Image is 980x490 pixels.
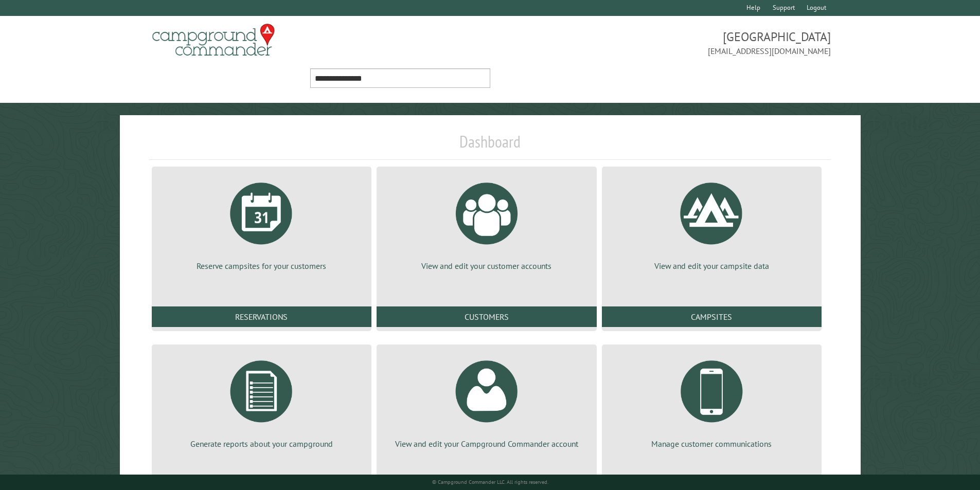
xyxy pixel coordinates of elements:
p: View and edit your campsite data [614,260,809,271]
a: Campsites [602,306,822,327]
a: Generate reports about your campground [164,353,359,449]
p: Generate reports about your campground [164,438,359,449]
a: View and edit your campsite data [614,175,809,271]
span: [GEOGRAPHIC_DATA] [EMAIL_ADDRESS][DOMAIN_NAME] [490,28,831,57]
img: Campground Commander [149,20,278,60]
a: Manage customer communications [614,353,809,449]
a: View and edit your customer accounts [389,175,584,271]
p: View and edit your customer accounts [389,260,584,271]
a: Reserve campsites for your customers [164,175,359,271]
h1: Dashboard [149,132,831,160]
a: Reservations [152,306,371,327]
p: Reserve campsites for your customers [164,260,359,271]
p: View and edit your Campground Commander account [389,438,584,449]
p: Manage customer communications [614,438,809,449]
small: © Campground Commander LLC. All rights reserved. [432,479,548,485]
a: View and edit your Campground Commander account [389,353,584,449]
a: Customers [377,306,596,327]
